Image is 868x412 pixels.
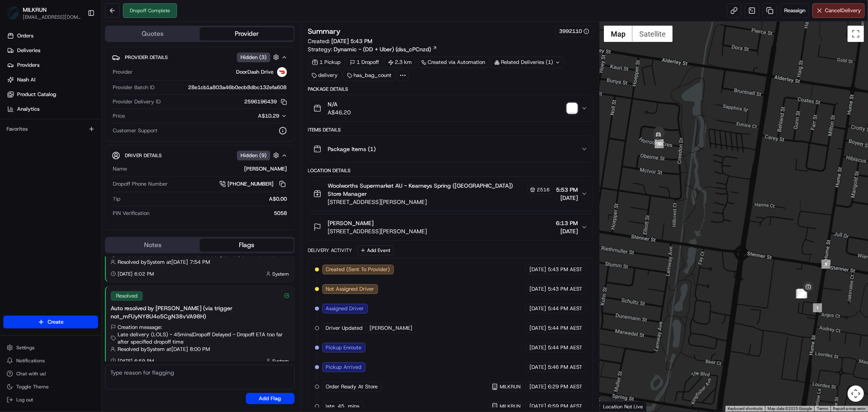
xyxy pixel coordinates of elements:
div: 2.3 km [385,57,416,68]
button: Notes [106,239,200,252]
span: [DATE] [556,227,578,235]
a: Dynamic - (DD + Uber) (dss_cPCnzd) [334,45,437,53]
div: Package Details [308,86,593,92]
div: Items Details [308,127,593,133]
img: signature_proof_of_delivery image [566,103,578,114]
button: 2596196439 [245,98,287,105]
span: Provider Delivery ID [113,98,161,105]
button: Add Flag [246,393,295,404]
div: 1 [813,303,822,312]
button: Provider [200,27,294,40]
span: System [273,358,289,364]
span: [PERSON_NAME] [370,324,413,332]
span: [DATE] [529,324,546,332]
span: [DATE] [529,285,546,293]
span: 5:44 PM AEST [548,344,582,351]
button: Add Event [357,245,394,255]
button: CancelDelivery [812,3,865,18]
a: Providers [3,59,101,72]
button: Toggle Theme [3,381,98,392]
button: Create [3,316,98,329]
div: 9 [822,260,831,269]
h3: Summary [308,28,341,35]
button: Map camera controls [848,386,864,402]
a: Nash AI [3,73,101,86]
div: Delivery Activity [308,247,352,254]
button: Driver DetailsHidden (9) [112,149,288,162]
span: Name [113,165,127,173]
button: Hidden (3) [237,52,281,62]
div: Auto resolved by [PERSON_NAME] (via trigger not_mFUyNY8U4o5CgN38vVA98H) [111,304,289,320]
span: Map data ©2025 Google [767,406,812,411]
span: 5:43 PM AEST [548,285,582,293]
a: Open this area in Google Maps (opens a new window) [602,401,629,412]
span: [PERSON_NAME] [328,219,374,227]
button: Log out [3,394,98,405]
div: delivery [308,70,342,81]
span: Provider Batch ID [113,84,155,91]
div: Favorites [3,123,98,136]
span: Driver Updated [326,324,363,332]
span: [PHONE_NUMBER] [227,180,273,188]
span: [STREET_ADDRESS][PERSON_NAME] [328,198,553,206]
button: N/AA$46.20signature_proof_of_delivery image [308,95,593,121]
a: Terms (opens in new tab) [817,406,828,411]
span: MILKRUN [500,384,520,390]
span: MILKRUN [23,6,47,14]
span: MILKRUN [500,403,520,410]
div: Strategy: [308,45,437,53]
span: at [DATE] 8:00 PM [166,346,210,353]
button: Notifications [3,355,98,366]
span: Resolved by System [118,346,165,353]
span: 28e1cb1a803a46b0ecb8dbc132efa608 [188,84,287,91]
span: Log out [16,397,33,403]
span: 5:44 PM AEST [548,305,582,312]
span: 5:53 PM [556,186,578,194]
span: [DATE] 5:43 PM [332,37,373,45]
span: 6:59 PM AEST [548,403,582,410]
span: [DATE] [556,194,578,202]
span: Assigned Driver [326,305,364,312]
span: N/A [328,100,351,108]
span: Created (Sent To Provider) [326,266,390,273]
div: 7 [798,289,807,298]
span: [DATE] [529,364,546,371]
span: Created: [308,37,373,45]
span: Toggle Theme [16,384,49,390]
div: A$0.00 [124,195,287,203]
span: 6:13 PM [556,219,578,227]
span: Hidden ( 9 ) [241,152,267,159]
span: [EMAIL_ADDRESS][DOMAIN_NAME] [23,14,81,20]
span: at [DATE] 7:54 PM [166,259,210,266]
button: 3992110 [559,28,589,35]
button: [PERSON_NAME][STREET_ADDRESS][PERSON_NAME]6:13 PM[DATE] [308,214,593,240]
img: doordash_logo_v2.png [277,67,287,77]
button: Hidden (9) [237,150,281,160]
span: Deliveries [17,47,40,54]
a: Analytics [3,103,101,116]
button: Flags [200,239,294,252]
a: Created via Automation [418,57,489,68]
span: [DATE] [529,305,546,312]
button: MILKRUNMILKRUN[EMAIL_ADDRESS][DOMAIN_NAME] [3,3,84,23]
span: Woolworths Supermarket AU - Kearneys Spring ([GEOGRAPHIC_DATA]) Store Manager [328,182,526,198]
span: [DATE] 6:02 PM [118,271,154,277]
a: Product Catalog [3,88,101,101]
span: Pickup Enroute [326,344,362,351]
div: 1 Dropoff [346,57,383,68]
img: MILKRUN [7,7,20,20]
span: Not Assigned Driver [326,285,374,293]
button: Reassign [781,3,809,18]
span: [DATE] 6:59 PM [118,358,154,364]
div: Location Details [308,167,593,174]
span: 2516 [537,186,550,193]
span: Resolved by System [118,259,165,266]
div: [PERSON_NAME] [130,165,287,173]
span: 5:44 PM AEST [548,324,582,332]
span: Pickup Arrived [326,364,362,371]
span: 5:46 PM AEST [548,364,582,371]
a: Orders [3,29,101,42]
